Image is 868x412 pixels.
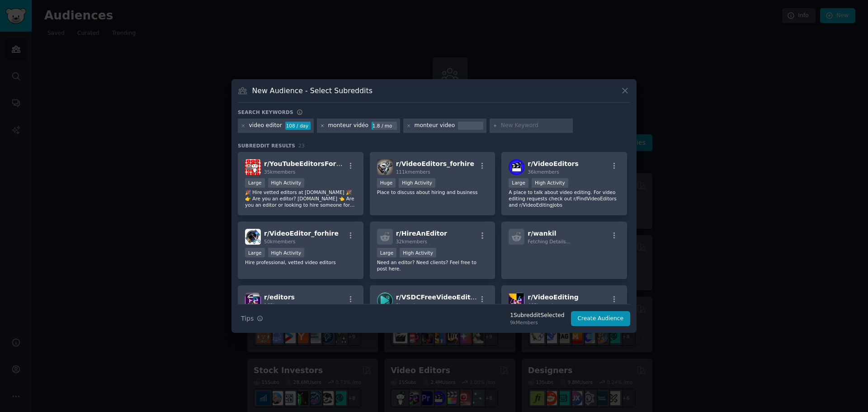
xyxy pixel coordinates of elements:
div: 9k Members [510,319,564,326]
span: r/ wankil [528,230,556,237]
span: r/ VSDCFreeVideoEditor [396,294,478,301]
span: r/ HireAnEditor [396,230,447,237]
span: 165k members [264,303,298,308]
img: editors [245,293,261,308]
span: 32k members [396,239,427,244]
img: VSDCFreeVideoEditor [377,293,393,308]
span: r/ VideoEditor_forhire [264,230,339,237]
div: High Activity [399,178,435,188]
p: Hire professional, vetted video editors [245,259,356,265]
div: High Activity [532,178,568,188]
span: r/ VideoEditing [528,294,578,301]
div: 1 Subreddit Selected [510,312,564,320]
div: High Activity [268,178,305,188]
span: r/ VideoEditors_forhire [396,160,474,167]
img: VideoEditors_forhire [377,159,393,175]
span: 23 [298,143,305,148]
h3: New Audience - Select Subreddits [252,86,373,95]
p: 🎉 Hire vetted editors at [DOMAIN_NAME] 🎉 👉 Are you an editor? [DOMAIN_NAME] 👈 Are you an editor o... [245,189,356,208]
p: A place to talk about video editing. For video editing requests check out r/FindVideoEditors and ... [509,189,620,208]
p: Place to discuss about hiring and business [377,189,488,195]
button: Create Audience [571,311,631,327]
input: New Keyword [501,122,570,130]
div: Large [245,178,265,188]
p: Need an editor? Need clients? Feel free to post here. [377,259,488,272]
span: 35k members [264,169,295,175]
div: 108 / day [285,122,311,130]
div: 1.8 / mo [372,122,397,130]
div: Large [509,178,528,188]
span: Fetching Details... [528,239,570,244]
button: Tips [238,311,266,327]
img: VideoEditing [509,293,524,308]
span: r/ VideoEditors [528,160,579,167]
div: High Activity [268,248,305,257]
div: Huge [377,178,396,188]
span: Subreddit Results [238,142,295,149]
span: 36k members [528,169,559,175]
h3: Search keywords [238,109,293,115]
span: 465k members [528,303,562,308]
div: High Activity [400,248,436,257]
div: video editor [249,122,282,130]
span: 50k members [264,239,295,244]
span: Tips [241,314,254,323]
span: 111k members [396,169,430,175]
div: monteur vidéo [328,122,368,130]
div: Large [245,248,265,257]
div: Large [377,248,397,257]
span: r/ YouTubeEditorsForHire [264,160,351,167]
span: 2k members [396,303,425,308]
div: monteur video [415,122,455,130]
img: VideoEditors [509,159,524,175]
img: VideoEditor_forhire [245,229,261,245]
span: r/ editors [264,294,295,301]
img: YouTubeEditorsForHire [245,159,261,175]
